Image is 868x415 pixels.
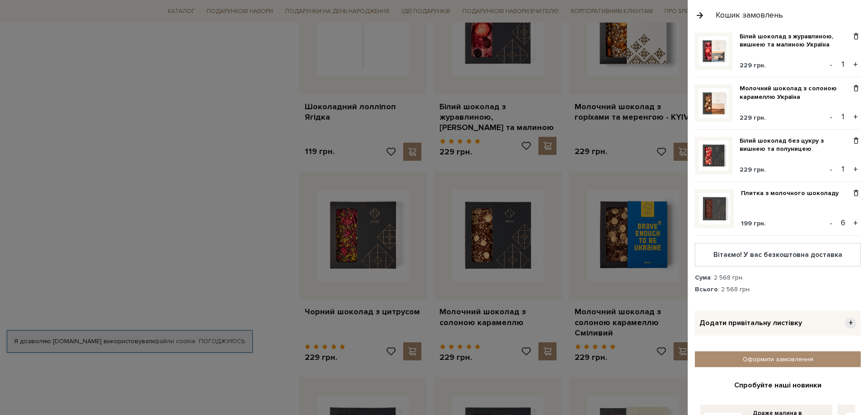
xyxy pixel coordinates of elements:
[826,216,835,230] button: -
[698,193,730,224] img: Плитка з молочного шоколаду
[695,274,861,282] div: : 2 568 грн.
[695,285,718,293] strong: Всього
[740,114,766,121] span: 229 грн.
[703,251,853,259] div: Вітаємо! У вас безкоштовна доставка
[850,58,861,71] button: +
[741,219,766,227] span: 199 грн.
[850,163,861,176] button: +
[699,318,802,328] span: Додати привітальну листівку
[741,189,845,197] a: Плитка з молочного шоколаду
[826,58,835,71] button: -
[700,381,855,390] div: Спробуйте наші новинки
[826,110,835,124] button: -
[698,88,729,118] img: Молочний шоколад з солоною карамеллю Україна
[740,84,851,101] a: Молочний шоколад з солоною карамеллю Україна
[740,137,851,153] a: Білий шоколад без цукру з вишнею та полуницею
[698,36,729,66] img: Білий шоколад з журавлиною, вишнею та малиною Україна
[845,317,856,329] span: +
[716,10,783,20] div: Кошик замовлень
[740,166,766,173] span: 229 грн.
[695,274,711,281] strong: Сума
[698,140,729,171] img: Білий шоколад без цукру з вишнею та полуницею
[740,33,851,49] a: Білий шоколад з журавлиною, вишнею та малиною Україна
[850,110,861,124] button: +
[826,163,835,176] button: -
[850,216,861,230] button: +
[695,285,861,294] div: : 2 568 грн.
[740,61,766,69] span: 229 грн.
[695,351,861,367] a: Оформити замовлення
